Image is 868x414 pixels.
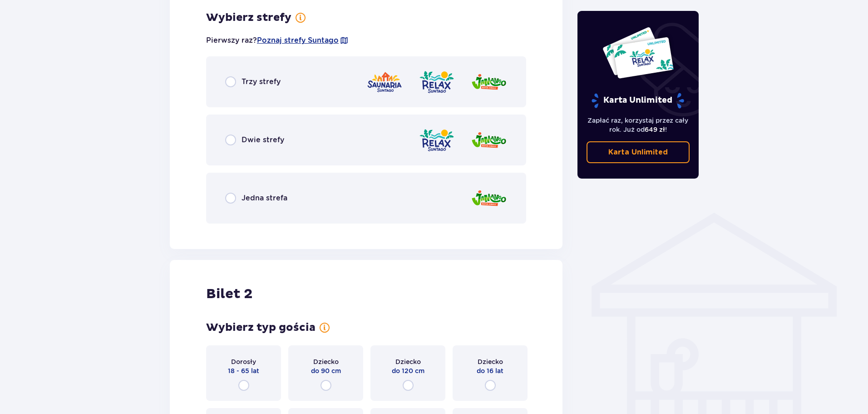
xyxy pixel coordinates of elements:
[206,35,349,45] p: Pierwszy raz?
[471,185,507,211] img: zone logo
[206,285,252,303] p: Bilet 2
[591,93,685,109] p: Karta Unlimited
[395,357,421,366] p: Dziecko
[477,366,503,375] p: do 16 lat
[608,147,668,157] p: Karta Unlimited
[478,357,503,366] p: Dziecko
[206,11,291,25] p: Wybierz strefy
[419,127,455,153] img: zone logo
[231,357,256,366] p: Dorosły
[419,69,455,95] img: zone logo
[366,69,403,95] img: zone logo
[242,77,281,87] p: Trzy strefy
[392,366,424,375] p: do 120 cm
[311,366,341,375] p: do 90 cm
[645,126,665,133] span: 649 zł
[242,193,287,203] p: Jedna strefa
[471,127,507,153] img: zone logo
[587,116,690,134] p: Zapłać raz, korzystaj przez cały rok. Już od !
[242,135,284,145] p: Dwie strefy
[313,357,339,366] p: Dziecko
[228,366,259,375] p: 18 - 65 lat
[587,141,690,163] a: Karta Unlimited
[206,321,316,334] p: Wybierz typ gościa
[257,35,339,45] a: Poznaj strefy Suntago
[471,69,507,95] img: zone logo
